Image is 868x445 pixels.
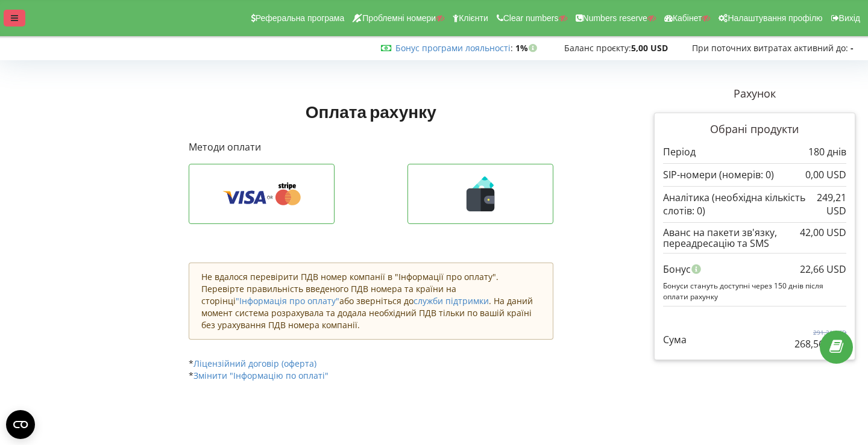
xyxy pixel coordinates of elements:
span: Вихід [839,13,860,23]
strong: - [851,42,854,54]
p: Обрані продукти [663,122,846,137]
span: Проблемні номери [362,13,436,23]
span: Клієнти [459,13,488,23]
p: SIP-номери (номерів: 0) [663,168,774,182]
a: "Інформація про оплату" [236,295,339,307]
div: 22,66 USD [800,258,846,281]
span: Налаштування профілю [728,13,822,23]
p: Період [663,145,696,159]
p: 291,21 USD [794,328,846,337]
strong: 5,00 USD [631,42,668,54]
p: 180 днів [808,145,846,159]
p: 0,00 USD [805,168,846,182]
div: Не вдалося перевірити ПДВ номер компанії в "Інформації про оплату". Перевірте правильність введен... [189,263,554,340]
a: Бонус програми лояльності [395,42,511,54]
div: Бонус [663,258,846,281]
span: Numbers reserve [583,13,647,23]
span: : [395,42,513,54]
div: Аванс на пакети зв'язку, переадресацію та SMS [663,227,846,249]
p: Бонуси стануть доступні через 150 днів після оплати рахунку [663,281,846,301]
span: Clear numbers [503,13,559,23]
p: Методи оплати [189,140,554,154]
strong: 1% [515,42,540,54]
span: Реферальна програма [256,13,345,23]
p: 268,56 USD [794,337,846,351]
span: Кабінет [673,13,702,23]
h1: Оплата рахунку [189,101,554,122]
span: При поточних витратах активний до: [692,42,848,54]
p: Сума [663,333,687,347]
a: служби підтримки [414,295,489,307]
p: Рахунок [654,86,855,102]
span: Баланс проєкту: [564,42,631,54]
a: Змінити "Інформацію по оплаті" [193,370,329,381]
p: Аналітика (необхідна кількість слотів: 0) [663,191,807,219]
a: Ліцензійний договір (оферта) [193,358,316,369]
button: Open CMP widget [6,410,35,439]
div: 42,00 USD [800,227,846,238]
p: 249,21 USD [807,191,846,219]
